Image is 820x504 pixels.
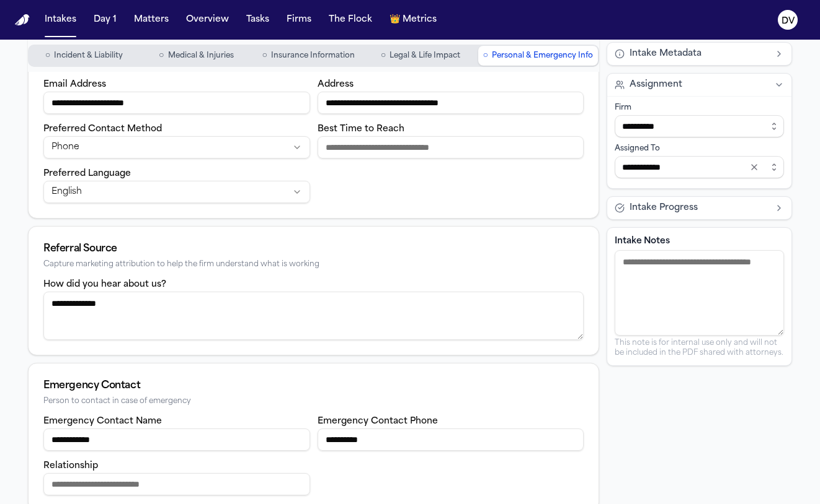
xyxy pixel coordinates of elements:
[89,9,122,31] button: Day 1
[141,46,251,66] button: Go to Medical & Injuries
[385,9,442,31] button: crownMetrics
[43,80,106,89] label: Email Address
[29,46,139,66] button: Go to Incident & Liability
[241,9,274,31] button: Tasks
[615,338,784,358] p: This note is for internal use only and will not be included in the PDF shared with attorneys.
[43,92,310,114] input: Email address
[607,74,791,96] button: Assignment
[43,428,310,451] input: Emergency contact name
[43,473,310,495] input: Emergency contact relationship
[43,280,166,289] label: How did you hear about us?
[181,9,234,31] button: Overview
[366,46,476,66] button: Go to Legal & Life Impact
[483,50,488,62] span: ○
[43,378,584,393] div: Emergency Contact
[607,197,791,219] button: Intake Progress
[615,156,784,178] input: Assign to staff member
[168,51,234,61] span: Medical & Injuries
[744,156,764,178] button: Clear selection
[390,51,460,61] span: Legal & Life Impact
[45,50,50,62] span: ○
[318,417,438,426] label: Emergency Contact Phone
[318,136,584,159] input: Best time to reach
[254,46,363,66] button: Go to Insurance Information
[43,169,131,178] label: Preferred Language
[129,9,174,31] button: Matters
[492,51,593,61] span: Personal & Emergency Info
[630,202,698,214] span: Intake Progress
[615,235,784,248] label: Intake Notes
[159,50,164,62] span: ○
[615,115,784,137] input: Select firm
[478,46,598,66] button: Go to Personal & Emergency Info
[262,50,267,62] span: ○
[630,48,702,60] span: Intake Metadata
[15,14,30,26] img: Finch Logo
[43,260,584,269] div: Capture marketing attribution to help the firm understand what is working
[43,461,98,471] label: Relationship
[324,9,377,31] button: The Flock
[318,80,354,89] label: Address
[15,14,30,26] a: Home
[615,103,784,113] div: Firm
[43,397,584,406] div: Person to contact in case of emergency
[630,79,682,91] span: Assignment
[43,417,162,426] label: Emergency Contact Name
[318,124,404,134] label: Best Time to Reach
[615,144,784,154] div: Assigned To
[282,9,316,31] button: Firms
[381,50,386,62] span: ○
[615,250,784,336] textarea: Intake notes
[318,428,584,451] input: Emergency contact phone
[43,124,162,134] label: Preferred Contact Method
[43,241,584,256] div: Referral Source
[318,92,584,114] input: Address
[607,43,791,65] button: Intake Metadata
[54,51,123,61] span: Incident & Liability
[271,51,355,61] span: Insurance Information
[40,9,81,31] button: Intakes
